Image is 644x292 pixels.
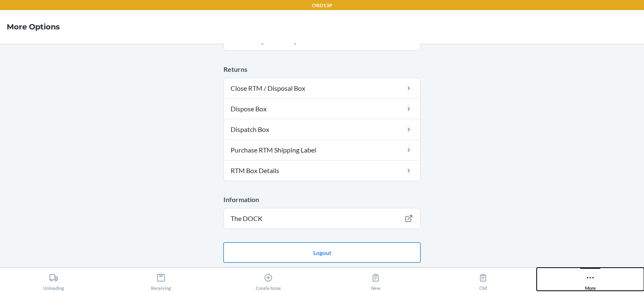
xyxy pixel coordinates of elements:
[151,270,171,291] div: Receiving
[224,160,420,181] a: RTM Box Details
[224,208,420,229] a: The DOCK
[107,268,215,291] button: Receiving
[224,119,420,139] a: Dispatch Box
[7,21,60,32] h4: More Options
[256,270,281,291] div: Create Issue
[223,195,421,205] p: Information
[537,268,644,291] button: More
[43,270,64,291] div: Unloading
[429,268,537,291] button: Old
[224,140,420,160] a: Purchase RTM Shipping Label
[322,268,429,291] button: New
[478,270,488,291] div: Old
[371,270,381,291] div: New
[224,78,420,98] a: Close RTM / Disposal Box
[215,268,322,291] button: Create Issue
[585,270,596,291] div: More
[223,242,421,263] button: Logout
[312,2,332,9] p: ORD13P
[224,99,420,119] a: Dispose Box
[223,64,421,74] p: Returns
